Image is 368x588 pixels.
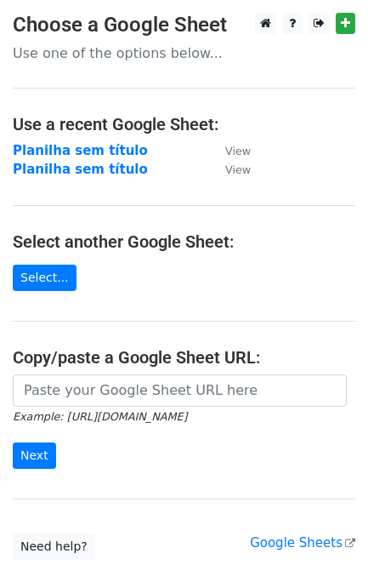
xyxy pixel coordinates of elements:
[13,143,148,158] a: Planilha sem título
[250,535,355,551] a: Google Sheets
[13,13,355,37] h3: Choose a Google Sheet
[208,143,251,158] a: View
[13,410,187,423] small: Example: [URL][DOMAIN_NAME]
[13,231,355,252] h4: Select another Google Sheet:
[225,163,251,176] small: View
[13,374,347,407] input: Paste your Google Sheet URL here
[13,442,56,469] input: Next
[13,534,95,560] a: Need help?
[13,114,355,134] h4: Use a recent Google Sheet:
[208,162,251,177] a: View
[13,44,355,62] p: Use one of the options below...
[13,265,76,291] a: Select...
[225,145,251,157] small: View
[13,162,148,177] a: Planilha sem título
[13,347,355,368] h4: Copy/paste a Google Sheet URL:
